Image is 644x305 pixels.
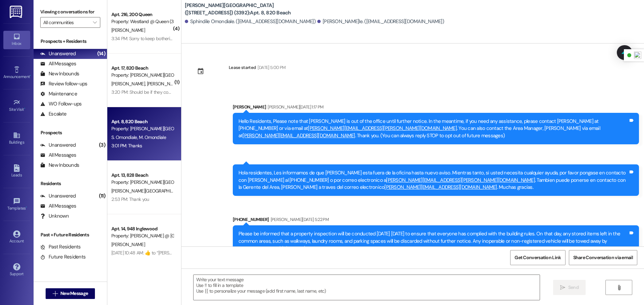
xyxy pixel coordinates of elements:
span: New Message [60,290,88,297]
div: Apt. 17, 820 Beach [111,65,173,72]
div: [PERSON_NAME][DATE] 1:17 PM [266,103,323,110]
div: Lease started [229,64,256,71]
label: Viewing conversations for [40,7,100,17]
i:  [53,291,58,296]
div: [DATE] 5:00 PM [256,64,285,71]
button: New Message [46,288,95,299]
span: • [26,205,27,210]
div: [PHONE_NUMBER] [233,216,639,225]
div: (11) [97,191,107,201]
div: Unanswered [40,193,76,200]
div: 3:20 PM: Should be if they come after 8:15 I just have to drop my kids off at school [111,89,271,95]
a: [PERSON_NAME][EMAIL_ADDRESS][PERSON_NAME][DOMAIN_NAME] [308,125,457,132]
div: Past Residents [40,243,81,250]
div: [PERSON_NAME] [233,103,639,113]
span: Share Conversation via email [573,254,633,261]
div: Residents [34,180,107,187]
button: Share Conversation via email [569,250,637,265]
div: Apt. 14, 948 Inglewood [111,225,173,232]
div: [DATE] 10:48 AM: ​👍​ to “ [PERSON_NAME] ([PERSON_NAME] @ [GEOGRAPHIC_DATA] (3272)): I am still wa... [111,250,423,256]
div: Hola residentes, Les informamos de que [PERSON_NAME] esta fuera de la oficina hasta nuevo aviso. ... [238,169,628,191]
span: [PERSON_NAME][GEOGRAPHIC_DATA] [111,188,187,194]
div: Property: [PERSON_NAME][GEOGRAPHIC_DATA] ([STREET_ADDRESS]) (3392) [111,72,173,79]
span: [PERSON_NAME] [147,81,180,87]
span: Send [568,284,579,291]
a: Account [3,228,30,246]
div: Hello Residents, Please note that [PERSON_NAME] is out of the office until further notice. In the... [238,118,628,139]
img: ResiDesk Logo [10,6,23,18]
span: [PERSON_NAME] [111,81,147,87]
div: All Messages [40,203,76,210]
div: All Messages [40,152,76,159]
div: [PERSON_NAME][DATE] 5:22 PM [269,216,329,223]
div: Sphindile Omondiale. ([EMAIL_ADDRESS][DOMAIN_NAME]) [185,18,316,25]
span: • [30,73,31,78]
a: Leads [3,162,30,180]
div: Future Residents [40,253,86,260]
div: All Messages [40,60,76,67]
span: Get Conversation Link [515,254,561,261]
div: Prospects [34,129,107,136]
div: New Inbounds [40,70,79,77]
button: Send [553,280,586,295]
div: Apt. 8, 820 Beach [111,118,173,125]
div: Unanswered [40,142,76,149]
i:  [616,285,622,290]
a: [PERSON_NAME][EMAIL_ADDRESS][DOMAIN_NAME] [243,132,355,139]
span: [PERSON_NAME] [111,241,145,247]
span: • [24,106,25,111]
span: S. Omondiale [111,134,139,140]
div: Property: [PERSON_NAME] @ [GEOGRAPHIC_DATA] (3272) [111,232,173,239]
div: [PERSON_NAME]le. ([EMAIL_ADDRESS][DOMAIN_NAME]) [317,18,444,25]
div: Unknown [40,213,69,220]
div: (3) [97,140,107,150]
div: Past + Future Residents [34,231,107,238]
b: [PERSON_NAME][GEOGRAPHIC_DATA] ([STREET_ADDRESS]) (3392): Apt. 8, 820 Beach [185,2,319,16]
div: 2:53 PM: Thank you [111,196,149,202]
div: Prospects + Residents [34,38,107,45]
a: [PERSON_NAME][EMAIL_ADDRESS][PERSON_NAME][DOMAIN_NAME] [386,177,535,183]
i:  [560,285,565,290]
div: Unanswered [40,50,76,57]
div: Please be informed that a property inspection will be conducted [DATE] [DATE] to ensure that ever... [238,230,628,252]
span: M. Omondiale [139,134,166,140]
div: Apt. 216, 200 Queen [111,11,173,18]
button: Get Conversation Link [510,250,565,265]
a: Support [3,261,30,279]
div: Review follow-ups [40,80,87,87]
a: Buildings [3,130,30,148]
div: Escalate [40,110,66,118]
i:  [93,20,97,25]
div: Apt. 13, 828 Beach [111,172,173,179]
div: Property: [PERSON_NAME][GEOGRAPHIC_DATA] ([STREET_ADDRESS]) (3280) [111,179,173,186]
div: Property: Westland @ Queen (3266) [111,18,173,25]
div: 3:34 PM: Sorry to keep bothering you what is the guy coming out on the first [DATE] of next month... [111,35,366,42]
a: Inbox [3,31,30,49]
div: Property: [PERSON_NAME][GEOGRAPHIC_DATA] ([STREET_ADDRESS]) (3392) [111,125,173,132]
div: 3:01 PM: Thanks [111,143,142,149]
a: Templates • [3,196,30,214]
div: WO Follow-ups [40,100,82,107]
a: [PERSON_NAME][EMAIL_ADDRESS][DOMAIN_NAME] [384,184,497,190]
div: New Inbounds [40,162,79,169]
input: All communities [43,17,90,28]
span: [PERSON_NAME] [111,27,145,33]
a: Site Visit • [3,97,30,115]
div: (14) [96,49,107,59]
div: Maintenance [40,90,77,97]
